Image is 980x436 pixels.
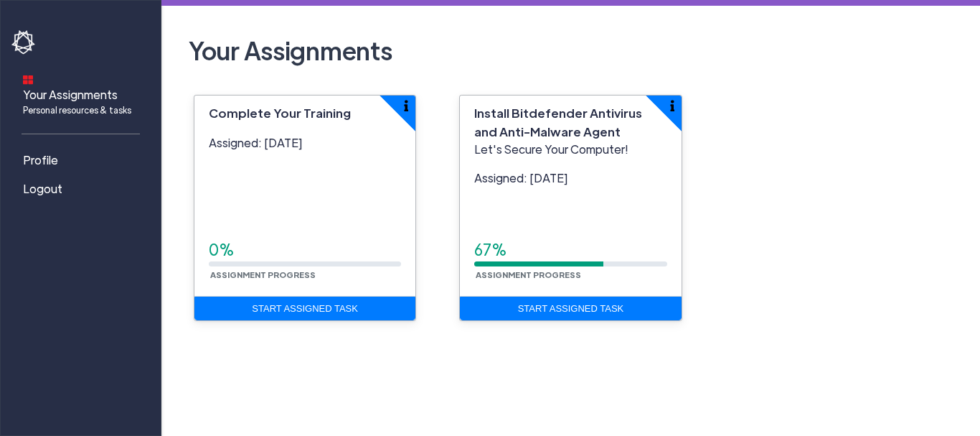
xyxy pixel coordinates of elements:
[741,281,980,436] iframe: Chat Widget
[183,29,958,72] h2: Your Assignments
[11,65,155,122] a: Your AssignmentsPersonal resources & tasks
[23,75,33,85] img: dashboard-icon.svg
[670,100,674,111] img: info-icon.svg
[11,30,37,55] img: havoc-shield-logo-white.png
[209,238,401,261] div: 0%
[209,134,401,152] p: Assigned: [DATE]
[11,146,155,175] a: Profile
[474,141,666,158] p: Let's Secure Your Computer!
[405,100,409,111] img: info-icon.svg
[209,105,351,121] span: Complete Your Training
[23,152,58,169] span: Profile
[23,180,62,198] span: Logout
[23,86,131,116] span: Your Assignments
[474,170,666,187] p: Assigned: [DATE]
[460,297,681,321] a: Start Assigned Task
[474,269,583,279] small: Assignment Progress
[209,269,317,279] small: Assignment Progress
[474,105,642,139] span: Install Bitdefender Antivirus and Anti-Malware Agent
[23,103,131,116] span: Personal resources & tasks
[11,175,155,203] a: Logout
[194,297,415,321] a: Start Assigned Task
[474,238,666,261] div: 67%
